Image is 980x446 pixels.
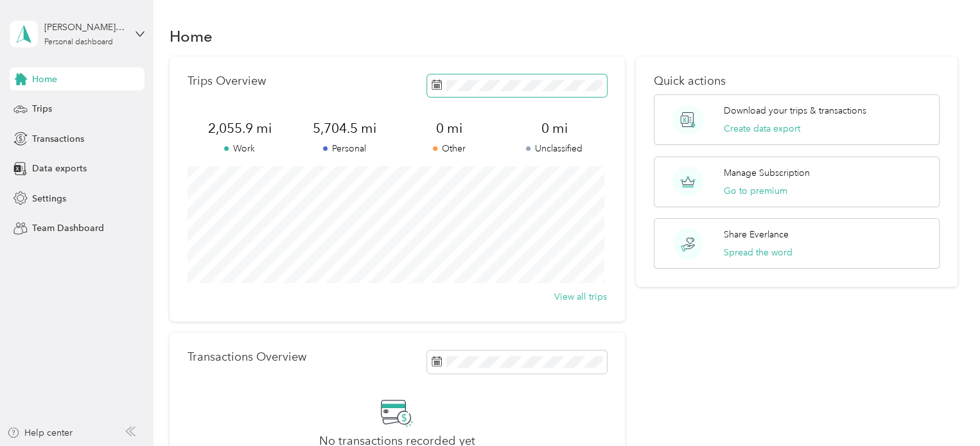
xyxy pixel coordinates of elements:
[502,142,606,155] p: Unclassified
[44,21,125,34] div: [PERSON_NAME][EMAIL_ADDRESS][PERSON_NAME][DOMAIN_NAME]
[908,374,980,446] iframe: Everlance-gr Chat Button Frame
[188,74,266,88] p: Trips Overview
[724,122,800,135] button: Create data export
[724,166,810,180] p: Manage Subscription
[724,228,789,241] p: Share Everlance
[188,142,292,155] p: Work
[724,246,792,259] button: Spread the word
[32,102,52,116] span: Trips
[188,119,292,137] span: 2,055.9 mi
[32,162,87,175] span: Data exports
[397,119,502,137] span: 0 mi
[724,184,787,198] button: Go to premium
[32,192,66,205] span: Settings
[554,290,607,304] button: View all trips
[292,119,397,137] span: 5,704.5 mi
[502,119,606,137] span: 0 mi
[170,30,213,43] h1: Home
[654,74,940,88] p: Quick actions
[397,142,502,155] p: Other
[724,104,866,117] p: Download your trips & transactions
[32,221,104,235] span: Team Dashboard
[44,39,113,46] div: Personal dashboard
[292,142,397,155] p: Personal
[7,426,73,440] button: Help center
[32,132,84,146] span: Transactions
[188,350,306,364] p: Transactions Overview
[32,73,57,86] span: Home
